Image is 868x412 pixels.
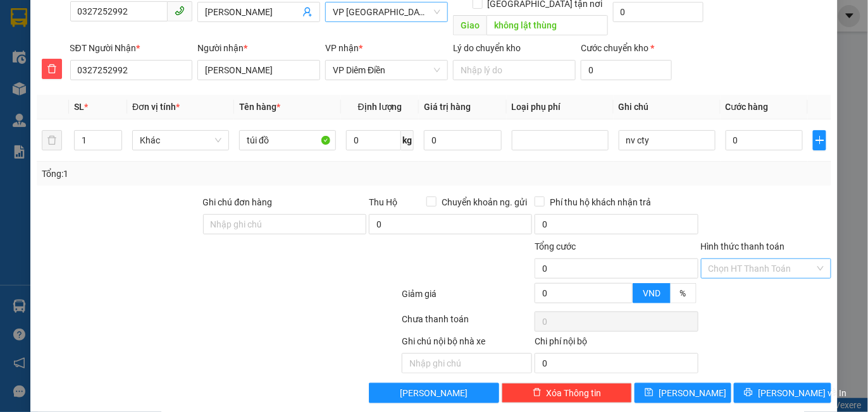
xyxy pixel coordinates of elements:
[132,102,180,112] span: Đơn vị tính
[614,95,721,119] th: Ghi chú
[613,2,704,22] input: Cước giao hàng
[140,131,221,150] span: Khác
[814,135,826,145] span: plus
[302,7,313,17] span: user-add
[535,334,698,353] div: Chi phí nội bộ
[239,102,280,112] span: Tên hàng
[680,288,686,298] span: %
[42,59,62,79] button: delete
[401,130,414,150] span: kg
[42,64,61,74] span: delete
[369,197,397,207] span: Thu Hộ
[203,214,366,234] input: Ghi chú đơn hàng
[325,43,359,53] span: VP nhận
[402,353,532,373] input: Nhập ghi chú
[175,6,185,16] span: phone
[400,386,468,400] span: [PERSON_NAME]
[197,60,320,80] input: Tên người nhận
[400,312,533,334] div: Chưa thanh toán
[547,386,602,400] span: Xóa Thông tin
[424,102,471,112] span: Giá trị hàng
[402,334,532,353] div: Ghi chú nội bộ nhà xe
[453,43,521,53] label: Lý do chuyển kho
[659,386,726,400] span: [PERSON_NAME]
[533,388,542,398] span: delete
[734,383,831,403] button: printer[PERSON_NAME] và In
[453,60,576,80] input: Lý do chuyển kho
[726,102,769,112] span: Cước hàng
[545,195,656,209] span: Phí thu hộ khách nhận trả
[333,3,440,21] span: VP Thái Bình
[487,15,607,35] input: Dọc đường
[643,288,660,298] span: VND
[70,60,193,80] input: SĐT người nhận
[239,130,336,150] input: VD: Bàn, Ghế
[502,383,632,403] button: deleteXóa Thông tin
[358,102,402,112] span: Định lượng
[813,130,826,150] button: plus
[635,383,731,403] button: save[PERSON_NAME]
[619,130,716,150] input: Ghi Chú
[42,130,62,150] button: delete
[400,287,533,309] div: Giảm giá
[70,41,193,55] div: SĐT Người Nhận
[424,130,501,150] input: 0
[74,102,84,112] span: SL
[369,383,499,403] button: [PERSON_NAME]
[507,95,614,119] th: Loại phụ phí
[581,41,671,55] div: Cước chuyển kho
[535,241,576,251] span: Tổng cước
[333,61,440,80] span: VP Diêm Điền
[744,388,753,398] span: printer
[203,197,273,207] label: Ghi chú đơn hàng
[758,386,846,400] span: [PERSON_NAME] và In
[42,167,336,181] div: Tổng: 1
[645,388,654,398] span: save
[437,195,532,209] span: Chuyển khoản ng. gửi
[701,241,785,251] label: Hình thức thanh toán
[453,15,487,35] span: Giao
[197,41,320,55] div: Người nhận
